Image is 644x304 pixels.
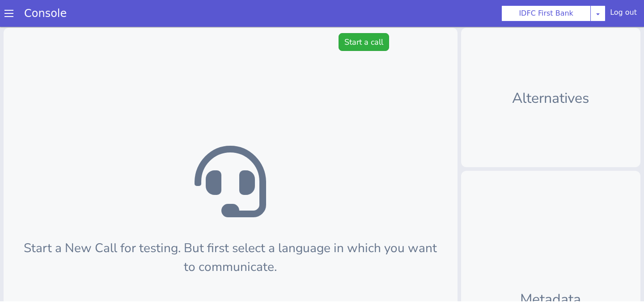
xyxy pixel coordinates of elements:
[610,7,637,21] div: Log out
[475,63,626,85] p: Alternatives
[475,265,626,286] p: Metadata
[13,7,77,20] a: Console
[18,215,443,252] p: Start a New Call for testing. But first select a language in which you want to communicate.
[501,5,591,21] button: IDFC First Bank
[339,9,389,27] button: Start a call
